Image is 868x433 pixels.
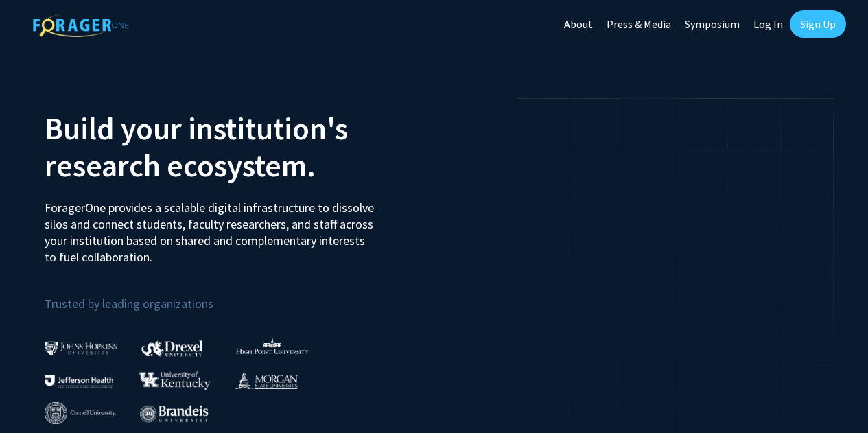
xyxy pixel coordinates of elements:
[45,402,116,425] img: Cornell University
[45,375,113,388] img: Thomas Jefferson University
[140,405,209,422] img: Brandeis University
[45,110,424,184] h2: Build your institution's research ecosystem.
[33,13,129,37] img: ForagerOne Logo
[45,277,424,314] p: Trusted by leading organizations
[45,189,378,266] p: ForagerOne provides a scalable digital infrastructure to dissolve silos and connect students, fac...
[45,341,117,355] img: Johns Hopkins University
[141,340,203,356] img: Drexel University
[235,371,298,389] img: Morgan State University
[236,338,309,354] img: High Point University
[139,371,211,390] img: University of Kentucky
[790,10,846,38] a: Sign Up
